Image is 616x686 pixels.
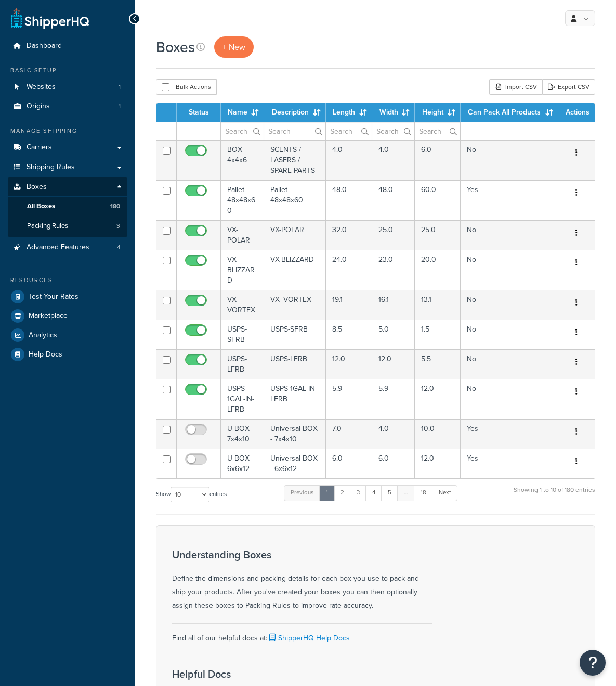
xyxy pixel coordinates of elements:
[27,183,47,192] span: Boxes
[415,379,461,419] td: 12.0
[267,632,350,643] a: ShipperHQ Help Docs
[326,103,373,122] th: Length : activate to sort column ascending
[334,485,351,501] a: 2
[221,140,264,180] td: BOX - 4x4x6
[461,349,558,379] td: No
[514,484,595,506] div: Showing 1 to 10 of 180 entries
[29,293,78,301] span: Test Your Rates
[397,485,415,501] a: …
[156,487,227,502] label: Show entries
[8,287,127,306] a: Test Your Rates
[542,79,595,95] a: Export CSV
[350,485,366,501] a: 3
[264,419,325,449] td: Universal BOX - 7x4x10
[326,122,372,140] input: Search
[119,102,121,111] span: 1
[222,41,245,53] span: + New
[221,122,264,140] input: Search
[8,177,127,197] a: Boxes
[264,122,325,140] input: Search
[264,103,325,122] th: Description : activate to sort column ascending
[415,419,461,449] td: 10.0
[415,220,461,250] td: 25.0
[221,250,264,290] td: VX-BLIZZARD
[29,350,62,359] span: Help Docs
[8,197,127,216] li: All Boxes
[326,379,373,419] td: 5.9
[27,163,75,172] span: Shipping Rules
[326,320,373,349] td: 8.5
[8,197,127,216] a: All Boxes 180
[171,487,209,502] select: Showentries
[461,103,558,122] th: Can Pack All Products : activate to sort column ascending
[172,549,432,613] div: Define the dimensions and packing details for each box you use to pack and ship your products. Af...
[214,36,254,58] a: + New
[264,290,325,320] td: VX- VORTEX
[116,222,120,231] span: 3
[461,140,558,180] td: No
[8,345,127,364] a: Help Docs
[221,320,264,349] td: USPS-SFRB
[119,83,121,92] span: 1
[372,180,415,220] td: 48.0
[580,650,606,676] button: Open Resource Center
[461,290,558,320] td: No
[372,140,415,180] td: 4.0
[172,549,432,561] h3: Understanding Boxes
[415,250,461,290] td: 20.0
[221,419,264,449] td: U-BOX - 7x4x10
[489,79,542,95] div: Import CSV
[415,449,461,478] td: 12.0
[415,320,461,349] td: 1.5
[372,250,415,290] td: 23.0
[326,419,373,449] td: 7.0
[264,379,325,419] td: USPS-1GAL-IN-LFRB
[8,158,127,177] a: Shipping Rules
[432,485,457,501] a: Next
[326,180,373,220] td: 48.0
[11,8,89,29] a: ShipperHQ Home
[264,250,325,290] td: VX-BLIZZARD
[319,485,335,501] a: 1
[27,202,55,211] span: All Boxes
[8,276,127,285] div: Resources
[415,180,461,220] td: 60.0
[8,97,127,116] a: Origins 1
[8,66,127,75] div: Basic Setup
[264,349,325,379] td: USPS-LFRB
[372,320,415,349] td: 5.0
[372,349,415,379] td: 12.0
[8,138,127,157] a: Carriers
[8,36,127,56] a: Dashboard
[221,103,264,122] th: Name : activate to sort column ascending
[8,217,127,236] li: Packing Rules
[264,320,325,349] td: USPS-SFRB
[558,103,595,122] th: Actions
[27,83,56,92] span: Websites
[381,485,398,501] a: 5
[221,349,264,379] td: USPS-LFRB
[156,79,217,95] button: Bulk Actions
[8,307,127,325] a: Marketplace
[326,349,373,379] td: 12.0
[221,290,264,320] td: VX- VORTEX
[172,623,432,645] div: Find all of our helpful docs at:
[415,349,461,379] td: 5.5
[461,250,558,290] td: No
[8,126,127,135] div: Manage Shipping
[27,243,89,252] span: Advanced Features
[221,220,264,250] td: VX-POLAR
[264,140,325,180] td: SCENTS / LASERS / SPARE PARTS
[326,220,373,250] td: 32.0
[415,122,460,140] input: Search
[27,42,62,50] span: Dashboard
[461,220,558,250] td: No
[8,326,127,345] a: Analytics
[8,238,127,257] li: Advanced Features
[221,449,264,478] td: U-BOX - 6x6x12
[117,243,121,252] span: 4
